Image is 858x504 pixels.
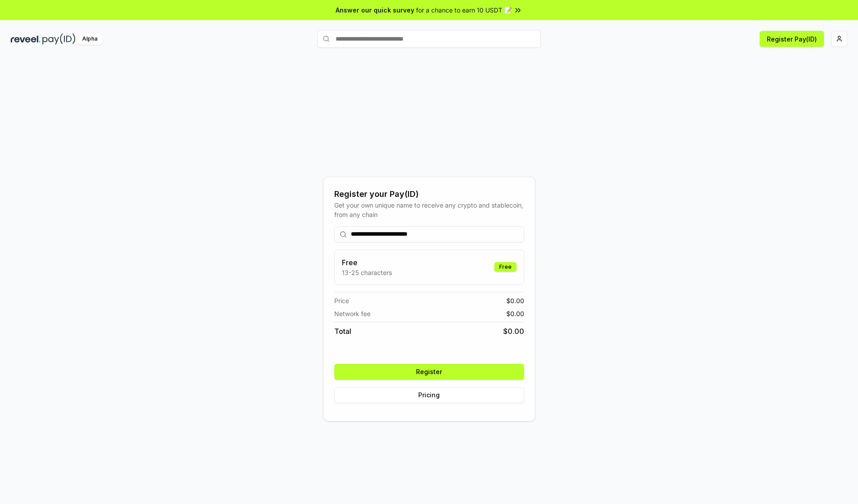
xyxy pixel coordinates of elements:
[334,387,524,403] button: Pricing
[760,31,824,47] button: Register Pay(ID)
[503,326,524,337] span: $ 0.00
[506,309,524,318] span: $ 0.00
[334,326,351,337] span: Total
[342,268,392,277] p: 13-25 characters
[334,200,524,219] div: Get your own unique name to receive any crypto and stablecoin, from any chain
[334,309,370,318] span: Network fee
[342,257,392,268] h3: Free
[11,33,41,45] img: reveel_dark
[506,296,524,305] span: $ 0.00
[334,364,524,380] button: Register
[42,33,76,45] img: pay_id
[494,262,517,272] div: Free
[334,296,349,305] span: Price
[77,33,102,45] div: Alpha
[334,188,524,200] div: Register your Pay(ID)
[336,5,414,15] span: Answer our quick survey
[416,5,512,15] span: for a chance to earn 10 USDT 📝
